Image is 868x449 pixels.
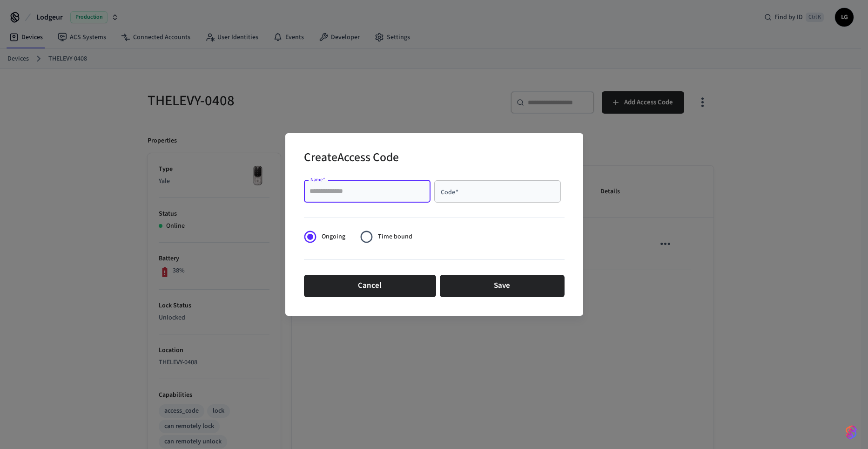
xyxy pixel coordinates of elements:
[846,425,857,440] img: SeamLogoGradient.69752ec5.svg
[304,275,436,297] button: Cancel
[304,144,399,173] h2: Create Access Code
[440,275,565,297] button: Save
[310,176,325,183] label: Name
[322,232,345,242] span: Ongoing
[378,232,412,242] span: Time bound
